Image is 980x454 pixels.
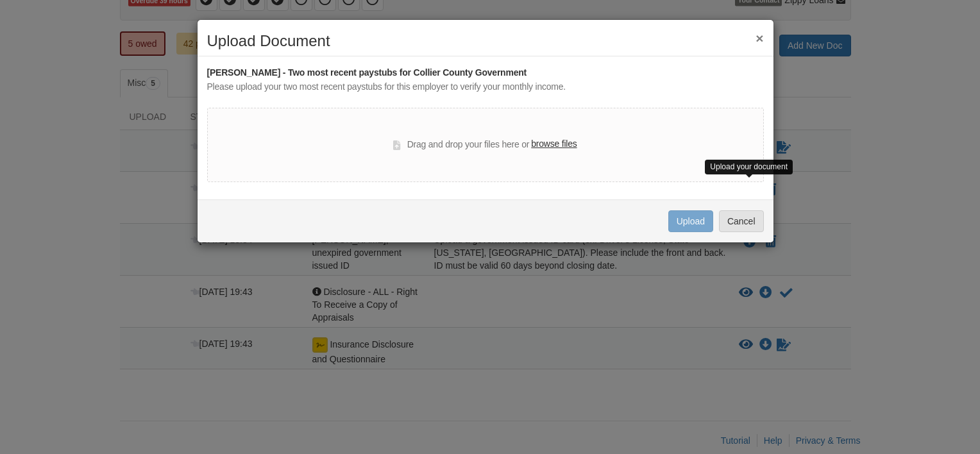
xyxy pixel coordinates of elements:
button: × [756,31,763,45]
button: Cancel [719,210,764,232]
div: Upload your document [705,160,793,174]
div: [PERSON_NAME] - Two most recent paystubs for Collier County Government [207,66,764,80]
label: browse files [531,137,577,151]
div: Drag and drop your files here or [393,137,577,153]
h2: Upload Document [207,33,764,49]
div: Please upload your two most recent paystubs for this employer to verify your monthly income. [207,80,764,94]
button: Upload [668,210,713,232]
